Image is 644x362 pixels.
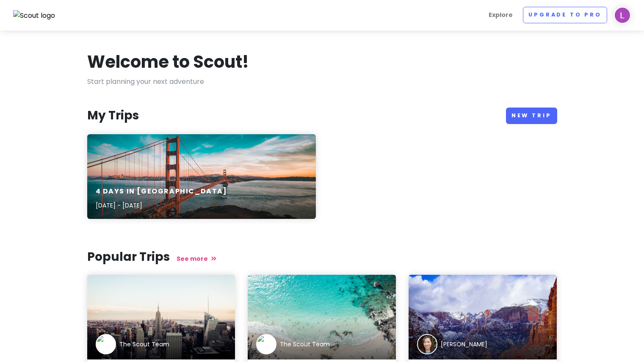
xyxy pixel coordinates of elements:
p: [DATE] - [DATE] [96,201,227,210]
img: Trip author [256,334,276,354]
img: Trip author [96,334,116,354]
a: 4 Days in [GEOGRAPHIC_DATA][DATE] - [DATE] [87,134,316,219]
a: Explore [485,7,516,23]
a: Upgrade to Pro [523,7,607,23]
a: New Trip [506,108,557,124]
a: See more [177,254,216,263]
p: Start planning your next adventure [87,76,557,87]
h6: 4 Days in [GEOGRAPHIC_DATA] [96,187,227,196]
img: User profile [614,7,631,24]
h1: Welcome to Scout! [87,51,249,73]
img: Trip author [417,334,437,354]
div: The Scout Team [280,340,330,349]
div: The Scout Team [119,340,169,349]
div: [PERSON_NAME] [441,340,487,349]
h3: Popular Trips [87,249,557,265]
img: Scout logo [13,10,55,21]
h3: My Trips [87,108,139,123]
